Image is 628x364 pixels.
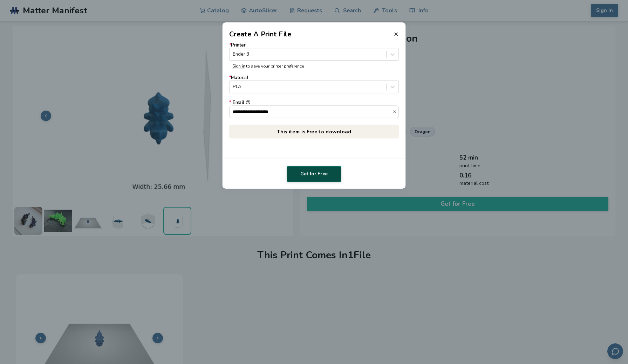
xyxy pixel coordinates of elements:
button: *Email [246,100,250,105]
label: Material [229,75,399,93]
input: *MaterialPLA [233,84,234,90]
label: Printer [229,43,399,61]
div: Email [229,100,399,105]
h2: Create A Print File [229,29,292,39]
button: Get for Free [287,166,341,182]
p: to save your printer preference [232,64,396,69]
a: Sign in [232,63,245,69]
p: This item is Free to download [229,125,399,138]
input: *Email [230,106,392,118]
button: *Email [392,110,398,114]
